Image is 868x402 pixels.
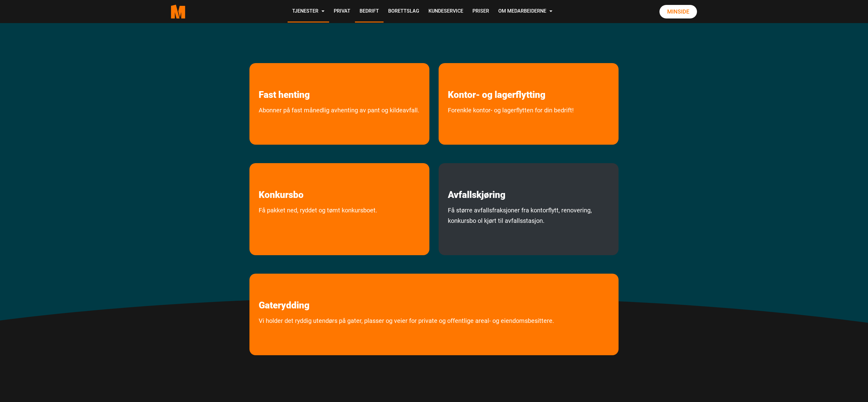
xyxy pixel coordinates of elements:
a: Få pakket ned, ryddet og tømt konkursboet. [249,205,386,242]
a: Privat [329,1,355,22]
a: Bedrift [355,1,384,22]
a: les mer om Kontor- og lagerflytting [439,63,555,100]
a: les mer om Fast henting [249,63,319,100]
a: Vi holder det ryddig utendørs på gater, plasser og veier for private og offentlige areal- og eien... [249,316,563,352]
a: Priser [468,1,494,22]
a: Borettslag [384,1,424,22]
a: les mer om Konkursbo [249,163,313,200]
a: les mer om Avfallskjøring [439,163,515,200]
a: Minside [659,5,697,18]
a: Gaterydding [249,274,319,311]
a: Forenkle kontor- og lagerflytten for din bedrift! [439,105,583,142]
a: Om Medarbeiderne [494,1,557,22]
a: Få større avfallsfraksjoner kjørt til deponi. [439,205,619,252]
a: Tjenester [288,1,329,22]
a: Abonner på fast månedlig avhenting av pant og kildeavfall. [249,105,428,142]
a: Kundeservice [424,1,468,22]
